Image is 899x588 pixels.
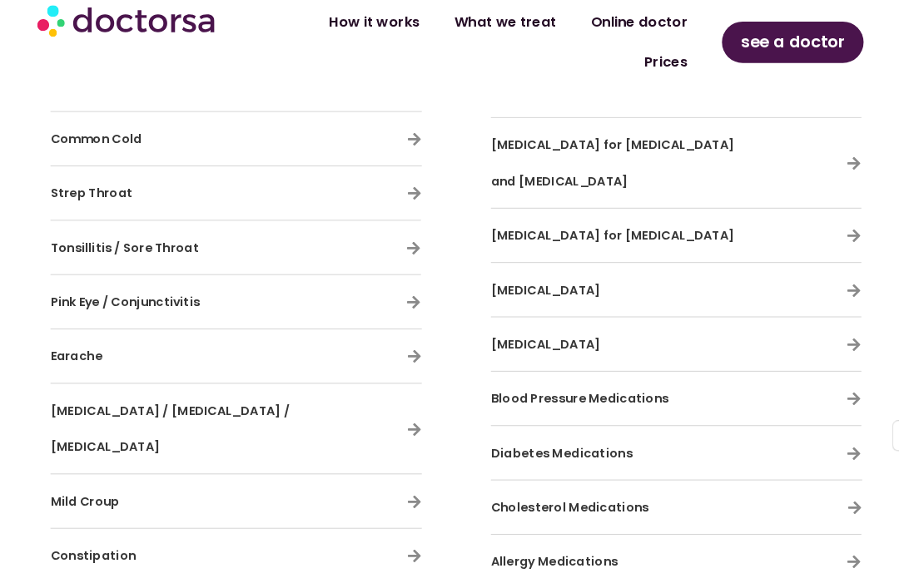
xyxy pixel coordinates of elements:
[563,23,689,62] a: Online doctor
[483,344,589,361] span: [MEDICAL_DATA]
[58,304,202,320] span: Pink Eye / Conjunctivitis
[483,554,605,571] span: Allergy Medications
[483,240,718,256] span: [MEDICAL_DATA] for [MEDICAL_DATA]
[58,496,125,512] span: Mild Croup
[483,449,619,466] span: Diabetes Medications
[58,356,108,373] span: Earache
[723,48,824,75] span: see a doctor
[614,62,689,100] a: Prices
[871,427,899,455] button: Your consent preferences for tracking technologies
[431,23,563,62] a: What we treat
[483,292,589,309] span: [MEDICAL_DATA]
[706,42,842,82] a: see a doctor
[58,548,141,565] span: Constipation
[246,23,689,100] nav: Menu
[58,408,289,460] span: [MEDICAL_DATA] / [MEDICAL_DATA] / [MEDICAL_DATA]
[310,23,431,62] a: How it works
[483,397,654,413] span: Blood Pressure Medications
[483,502,635,518] span: Cholesterol Medications
[58,199,137,215] span: Strep Throat
[58,251,201,268] span: Tonsillitis / Sore Throat
[58,146,147,163] span: Common Cold
[483,152,718,204] span: [MEDICAL_DATA] for [MEDICAL_DATA] and [MEDICAL_DATA]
